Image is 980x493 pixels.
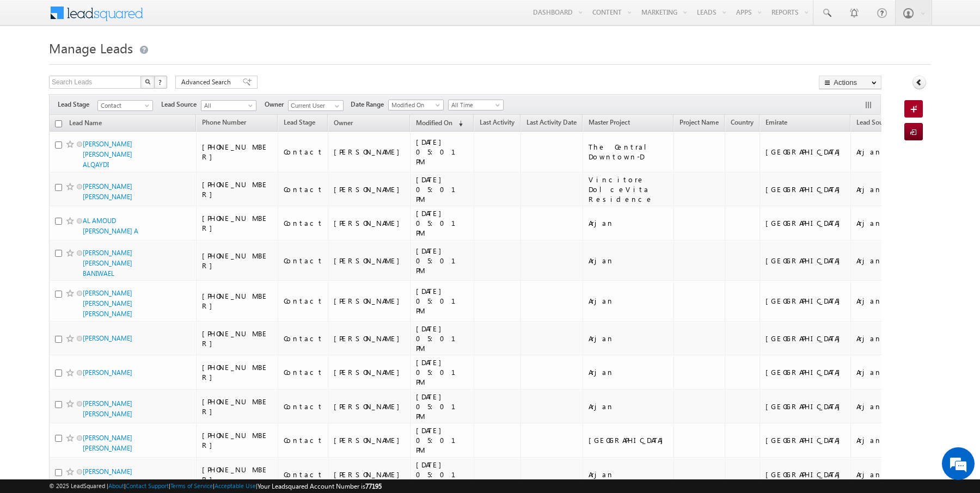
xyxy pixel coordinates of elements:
span: Lead Stage [284,118,315,126]
div: [GEOGRAPHIC_DATA] [765,402,846,411]
a: [PERSON_NAME] [83,368,132,377]
span: Owner [334,119,353,127]
div: Arjan [589,218,669,228]
div: Contact [284,402,323,411]
a: [PERSON_NAME] [PERSON_NAME] BANIWAEL [83,249,132,278]
a: Acceptable Use [215,482,256,489]
span: All Time [449,100,500,110]
div: [GEOGRAPHIC_DATA] [765,147,846,157]
a: About [108,482,124,489]
span: Modified On [389,100,440,110]
a: [PERSON_NAME] [PERSON_NAME] [83,467,132,486]
span: Your Leadsquared Account Number is [258,482,382,490]
div: [PERSON_NAME] [334,334,405,343]
div: [PERSON_NAME] [334,256,405,266]
div: Arjan [589,334,669,343]
div: [DATE] 05:01 PM [416,137,469,167]
div: [PERSON_NAME] [334,296,405,306]
a: Project Name [674,116,724,131]
div: Contact [284,296,323,306]
div: [GEOGRAPHIC_DATA] [765,470,846,479]
div: [GEOGRAPHIC_DATA] [765,367,846,377]
a: Emirate [760,116,793,131]
div: [DATE] 05:01 PM [416,286,469,316]
span: Modified On [416,119,452,127]
div: [PHONE_NUMBER] [202,291,273,311]
div: [GEOGRAPHIC_DATA] [765,435,846,445]
button: Actions [819,76,881,89]
div: [DATE] 05:01 PM [416,324,469,353]
span: Manage Leads [49,39,133,57]
a: All Time [448,100,504,110]
span: Date Range [351,100,388,109]
div: Arjan [856,296,893,306]
div: [GEOGRAPHIC_DATA] [765,334,846,343]
div: [PHONE_NUMBER] [202,329,273,348]
div: Contact [284,470,323,479]
a: [PERSON_NAME] [PERSON_NAME] [83,399,132,418]
div: Arjan [856,256,893,266]
div: The Central Downtown-D [589,142,669,162]
a: Master Project [583,116,635,131]
a: [PERSON_NAME] [83,334,132,342]
span: Master Project [589,118,630,126]
div: Arjan [856,367,893,377]
span: Project Name [679,118,719,126]
a: Terms of Service [170,482,213,489]
a: Show All Items [329,101,342,112]
div: [PERSON_NAME] [334,470,405,479]
div: [DATE] 05:01 PM [416,392,469,421]
input: Type to Search [288,100,344,111]
a: [PERSON_NAME] [PERSON_NAME] ALQAYDI [83,140,132,169]
div: Arjan [856,435,893,445]
span: Owner [265,100,288,109]
span: Lead Stage [58,100,97,109]
div: Arjan [856,470,893,479]
a: Modified On (sorted descending) [411,116,468,131]
div: Contact [284,367,323,377]
div: [DATE] 05:01 PM [416,426,469,455]
div: [PHONE_NUMBER] [202,362,273,382]
input: Check all records [55,120,62,127]
div: [PHONE_NUMBER] [202,213,273,233]
div: Contact [284,256,323,266]
div: [GEOGRAPHIC_DATA] [589,435,669,445]
div: Arjan [589,256,669,266]
div: Contact [284,334,323,343]
div: Arjan [589,367,669,377]
span: Advanced Search [181,77,234,87]
div: [PHONE_NUMBER] [202,430,273,450]
span: Country [731,118,754,126]
div: [DATE] 05:01 PM [416,460,469,489]
div: [GEOGRAPHIC_DATA] [765,218,846,228]
a: Modified On [388,100,444,110]
div: Contact [284,218,323,228]
div: [PHONE_NUMBER] [202,397,273,416]
div: [PHONE_NUMBER] [202,251,273,270]
div: [DATE] 05:01 PM [416,175,469,204]
div: Vincitore DolceVita Residence [589,175,669,204]
div: [DATE] 05:01 PM [416,358,469,387]
div: [GEOGRAPHIC_DATA] [765,184,846,194]
span: Lead Source [856,118,892,126]
span: (sorted descending) [454,119,463,128]
a: [PERSON_NAME] [PERSON_NAME] [83,434,132,452]
div: [PERSON_NAME] [334,435,405,445]
a: Lead Source [851,116,897,131]
div: Arjan [856,184,893,194]
span: © 2025 LeadSquared | | | | | [49,481,382,491]
div: [PERSON_NAME] [334,218,405,228]
span: ? [158,77,163,87]
span: Emirate [765,118,787,126]
a: Country [725,116,759,131]
a: Lead Name [64,117,107,131]
div: [PERSON_NAME] [334,367,405,377]
a: Lead Stage [278,116,321,131]
a: All [201,100,256,111]
div: [PHONE_NUMBER] [202,180,273,199]
div: Arjan [856,147,893,157]
div: Arjan [856,218,893,228]
a: Contact Support [126,482,169,489]
div: [DATE] 05:01 PM [416,246,469,275]
a: Phone Number [197,116,252,131]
